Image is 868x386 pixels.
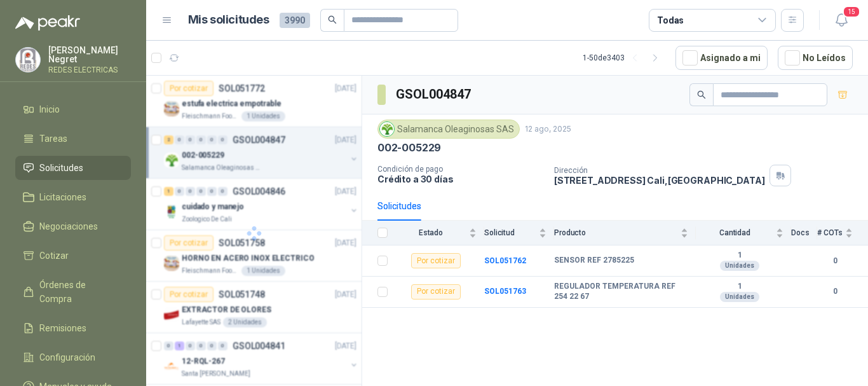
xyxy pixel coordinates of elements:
a: Cotizar [15,244,131,268]
span: Solicitud [484,228,536,237]
img: Logo peakr [15,15,80,31]
a: SOL051762 [484,256,526,265]
div: 1 - 50 de 3403 [583,48,665,68]
b: REGULADOR TEMPERATURA REF 254 22 67 [554,282,688,301]
p: REDES ELECTRICAS [48,66,131,74]
img: Company Logo [16,48,40,72]
th: Solicitud [484,221,554,245]
div: Solicitudes [377,199,421,213]
a: Configuración [15,345,131,369]
img: Company Logo [380,122,394,136]
p: 002-005229 [377,141,441,155]
b: 0 [817,255,853,267]
span: Remisiones [39,321,86,335]
p: [STREET_ADDRESS] Cali , [GEOGRAPHIC_DATA] [554,175,765,186]
th: Docs [791,221,817,245]
h3: GSOL004847 [396,85,473,104]
div: Todas [657,13,684,27]
span: Solicitudes [39,161,83,175]
p: Condición de pago [377,165,544,174]
span: search [328,15,337,24]
div: Por cotizar [411,284,461,300]
span: Órdenes de Compra [39,278,119,306]
th: Estado [395,221,484,245]
b: SENSOR REF 2785225 [554,256,634,266]
button: 15 [830,9,853,32]
span: Tareas [39,132,67,146]
span: Producto [554,228,678,237]
th: Cantidad [696,221,791,245]
p: Crédito a 30 días [377,174,544,184]
a: Solicitudes [15,156,131,180]
b: 1 [696,251,783,261]
span: # COTs [817,228,843,237]
span: Cotizar [39,249,69,263]
span: 15 [843,6,860,18]
button: No Leídos [778,46,853,70]
h1: Mis solicitudes [188,11,269,29]
p: [PERSON_NAME] Negret [48,46,131,64]
a: Licitaciones [15,185,131,209]
span: 3990 [280,13,310,28]
div: Por cotizar [411,253,461,268]
div: Unidades [720,261,759,271]
a: Remisiones [15,316,131,340]
b: 1 [696,282,783,292]
a: Inicio [15,97,131,121]
span: search [697,90,706,99]
a: Negociaciones [15,214,131,238]
button: Asignado a mi [675,46,768,70]
a: SOL051763 [484,287,526,296]
div: Unidades [720,292,759,302]
span: Estado [395,228,466,237]
b: 0 [817,286,853,298]
span: Configuración [39,350,95,364]
p: 12 ago, 2025 [525,123,571,135]
span: Inicio [39,102,60,116]
th: # COTs [817,221,868,245]
th: Producto [554,221,696,245]
div: Salamanca Oleaginosas SAS [377,120,520,139]
p: Dirección [554,166,765,175]
a: Tareas [15,127,131,151]
span: Cantidad [696,228,773,237]
span: Licitaciones [39,190,86,204]
a: Órdenes de Compra [15,273,131,311]
span: Negociaciones [39,219,98,233]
